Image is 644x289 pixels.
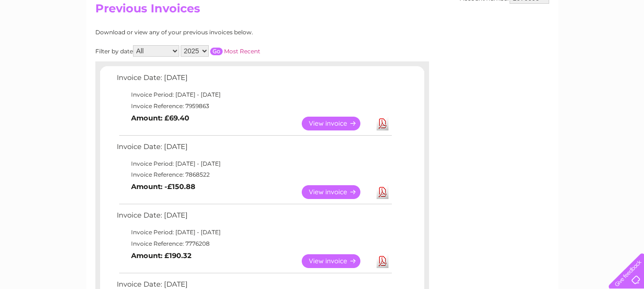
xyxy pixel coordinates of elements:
[131,114,189,122] b: Amount: £69.40
[131,182,195,191] b: Amount: -£150.88
[476,40,494,48] a: Water
[302,185,372,199] a: View
[131,251,192,260] b: Amount: £190.32
[302,254,372,268] a: View
[377,185,388,199] a: Download
[500,40,521,48] a: Energy
[114,89,393,100] td: Invoice Period: [DATE] - [DATE]
[224,48,260,55] a: Most Recent
[114,169,393,180] td: Invoice Reference: 7868522
[114,158,393,169] td: Invoice Period: [DATE] - [DATE]
[377,254,388,268] a: Download
[114,227,393,238] td: Invoice Period: [DATE] - [DATE]
[581,40,604,48] a: Contact
[302,117,372,130] a: View
[613,40,635,48] a: Log out
[114,140,393,158] td: Invoice Date: [DATE]
[464,5,530,17] a: 0333 014 3131
[561,40,575,48] a: Blog
[114,100,393,112] td: Invoice Reference: 7959863
[114,238,393,249] td: Invoice Reference: 7776208
[114,209,393,227] td: Invoice Date: [DATE]
[95,45,346,57] div: Filter by date
[377,117,388,130] a: Download
[527,40,555,48] a: Telecoms
[95,2,549,20] h2: Previous Invoices
[114,71,393,89] td: Invoice Date: [DATE]
[95,29,346,36] div: Download or view any of your previous invoices below.
[22,25,71,54] img: logo.png
[97,5,548,46] div: Clear Business is a trading name of Verastar Limited (registered in [GEOGRAPHIC_DATA] No. 3667643...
